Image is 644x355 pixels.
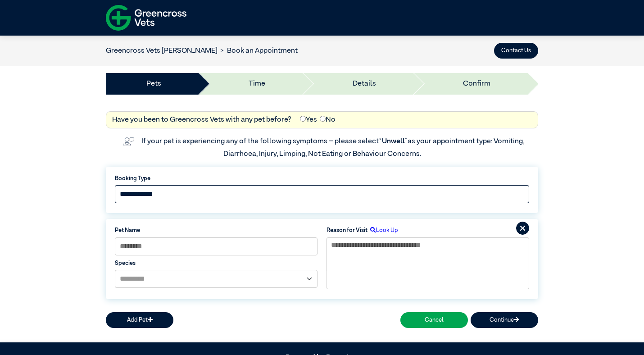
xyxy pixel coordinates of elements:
label: Have you been to Greencross Vets with any pet before? [112,114,291,125]
label: Species [115,259,317,268]
nav: breadcrumb [106,46,298,56]
img: f-logo [106,2,186,33]
label: If your pet is experiencing any of the following symptoms – please select as your appointment typ... [141,138,526,158]
a: Pets [146,78,161,89]
label: Look Up [367,226,398,235]
button: Cancel [400,312,468,328]
input: Yes [300,116,306,122]
label: No [320,114,336,125]
img: vet [120,134,137,149]
li: Book an Appointment [218,46,298,56]
label: Yes [300,114,317,125]
input: No [320,116,326,122]
label: Reason for Visit [327,226,367,235]
span: “Unwell” [379,138,408,145]
button: Continue [471,312,538,328]
a: Greencross Vets [PERSON_NAME] [106,47,218,55]
button: Add Pet [106,312,173,328]
button: Contact Us [494,43,538,59]
label: Pet Name [115,226,317,235]
label: Booking Type [115,174,529,183]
